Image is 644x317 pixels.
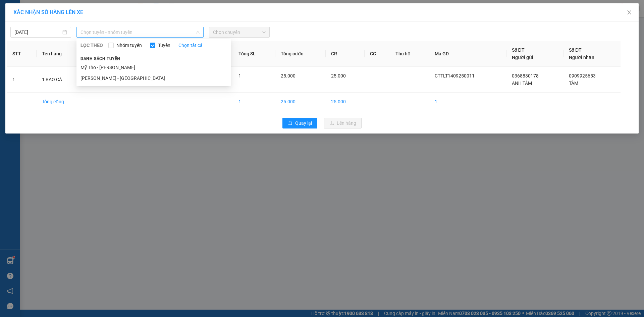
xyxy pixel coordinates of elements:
[324,118,362,128] button: uploadLên hàng
[282,118,317,128] button: rollbackQuay lại
[37,93,87,111] td: Tổng cộng
[281,73,296,78] span: 25.000
[512,81,532,86] span: ANH TÁM
[275,93,326,111] td: 25.000
[569,81,578,86] span: TÂM
[178,42,203,49] a: Chọn tất cả
[288,121,292,126] span: rollback
[80,27,200,37] span: Chọn tuyến - nhóm tuyến
[569,55,594,60] span: Người nhận
[233,41,275,67] th: Tổng SL
[37,67,87,93] td: 1 BAO CÁ
[429,41,506,67] th: Mã GD
[326,41,365,67] th: CR
[76,73,231,84] li: [PERSON_NAME] - [GEOGRAPHIC_DATA]
[80,42,103,49] span: LỌC THEO
[76,56,124,62] span: Danh sách tuyến
[326,93,365,111] td: 25.000
[275,41,326,67] th: Tổng cước
[620,3,639,22] button: Close
[37,41,87,67] th: Tên hàng
[435,73,475,78] span: CTTLT1409250011
[14,29,61,36] input: 14/09/2025
[627,10,632,15] span: close
[13,9,83,15] span: XÁC NHẬN SỐ HÀNG LÊN XE
[7,41,37,67] th: STT
[238,73,241,78] span: 1
[155,42,173,49] span: Tuyến
[429,93,506,111] td: 1
[196,30,200,34] span: down
[295,119,312,127] span: Quay lại
[7,67,37,93] td: 1
[213,27,266,37] span: Chọn chuyến
[512,73,539,78] span: 0368830178
[512,47,525,53] span: Số ĐT
[233,93,275,111] td: 1
[4,48,149,66] div: [PERSON_NAME]
[114,42,145,49] span: Nhóm tuyến
[76,62,231,73] li: Mỹ Tho - [PERSON_NAME]
[365,41,390,67] th: CC
[512,55,533,60] span: Người gửi
[569,73,596,78] span: 0909925653
[31,32,122,44] text: CTTLT1409250012
[390,41,429,67] th: Thu hộ
[331,73,346,78] span: 25.000
[569,47,582,53] span: Số ĐT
